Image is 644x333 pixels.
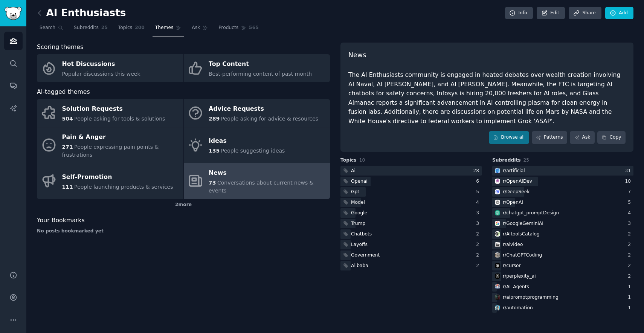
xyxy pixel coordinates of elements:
[62,144,73,150] span: 271
[153,22,184,37] a: Themes
[628,305,633,312] div: 1
[209,135,285,147] div: Ideas
[476,263,482,269] div: 2
[503,305,533,312] div: r/ automation
[359,157,365,163] span: 10
[503,263,521,269] div: r/ cursor
[492,229,633,239] a: AItoolsCatalogr/AItoolsCatalog2
[62,116,73,122] span: 504
[101,24,108,31] span: 25
[74,24,99,31] span: Subreddits
[605,7,633,20] a: Add
[492,293,633,302] a: aipromptprogrammingr/aipromptprogramming1
[340,198,482,207] a: Model4
[495,179,500,184] img: OpenAIDev
[628,263,633,269] div: 2
[62,144,159,158] span: People expressing pain points & frustrations
[209,180,216,186] span: 73
[249,24,259,31] span: 565
[351,189,359,196] div: Gpt
[492,166,633,176] a: artificialr/artificial31
[495,273,500,279] img: perplexity_ai
[532,131,567,144] a: Patterns
[476,210,482,217] div: 3
[351,241,368,248] div: Layoffs
[37,127,183,163] a: Pain & Anger271People expressing pain points & frustrations
[628,294,633,301] div: 1
[184,54,330,82] a: Top ContentBest-performing content of past month
[495,252,500,258] img: ChatGPTCoding
[189,22,211,37] a: Ask
[37,216,85,225] span: Your Bookmarks
[503,241,523,248] div: r/ aivideo
[628,231,633,238] div: 2
[495,263,500,268] img: cursor
[625,168,633,174] div: 31
[74,184,173,190] span: People launching products & services
[476,231,482,238] div: 2
[503,220,543,227] div: r/ GoogleGeminiAI
[37,22,66,37] a: Search
[340,208,482,218] a: Google3
[628,189,633,196] div: 7
[495,284,500,289] img: AI_Agents
[118,24,132,31] span: Topics
[209,71,312,77] span: Best-performing content of past month
[628,220,633,227] div: 3
[492,303,633,313] a: automationr/automation1
[503,199,523,206] div: r/ OpenAI
[492,272,633,281] a: perplexity_air/perplexity_ai2
[489,131,529,144] a: Browse all
[37,54,183,82] a: Hot DiscussionsPopular discussions this week
[503,168,525,174] div: r/ artificial
[569,7,601,20] a: Share
[492,240,633,249] a: aivideor/aivideo2
[37,163,183,199] a: Self-Promotion111People launching products & services
[597,131,626,144] button: Copy
[351,178,368,185] div: Openai
[495,305,500,310] img: automation
[476,199,482,206] div: 4
[37,99,183,127] a: Solution Requests504People asking for tools & solutions
[492,198,633,207] a: OpenAIr/OpenAI5
[476,220,482,227] div: 3
[209,180,314,194] span: Conversations about current news & events
[628,199,633,206] div: 5
[495,242,500,247] img: aivideo
[628,241,633,248] div: 2
[209,103,318,115] div: Advice Requests
[340,229,482,239] a: Chatbots2
[351,252,380,259] div: Government
[135,24,145,31] span: 200
[495,221,500,226] img: GoogleGeminiAI
[492,261,633,270] a: cursorr/cursor2
[476,241,482,248] div: 2
[62,171,173,183] div: Self-Promotion
[348,50,366,60] span: News
[625,178,633,185] div: 10
[476,252,482,259] div: 2
[37,7,126,19] h2: AI Enthusiasts
[476,189,482,196] div: 5
[492,282,633,292] a: AI_Agentsr/AI_Agents1
[537,7,565,20] a: Edit
[495,200,500,205] img: OpenAI
[340,219,482,228] a: Trump3
[351,231,372,238] div: Chatbots
[71,22,110,37] a: Subreddits25
[218,24,238,31] span: Products
[570,131,595,144] a: Ask
[523,157,530,163] span: 25
[492,251,633,260] a: ChatGPTCodingr/ChatGPTCoding2
[495,189,500,194] img: DeepSeek
[351,210,367,217] div: Google
[221,148,285,154] span: People suggesting ideas
[62,58,140,70] div: Hot Discussions
[209,167,326,179] div: News
[492,219,633,228] a: GoogleGeminiAIr/GoogleGeminiAI3
[216,22,261,37] a: Products565
[37,43,83,52] span: Scoring themes
[492,187,633,197] a: DeepSeekr/DeepSeek7
[209,116,220,122] span: 289
[184,127,330,163] a: Ideas135People suggesting ideas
